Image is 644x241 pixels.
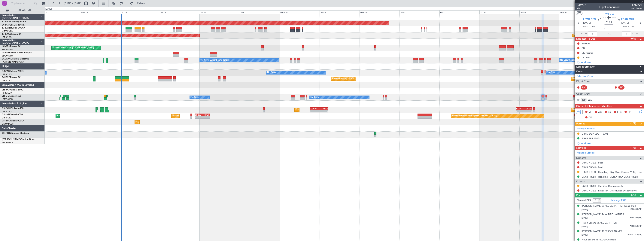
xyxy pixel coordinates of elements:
a: CS-DOUGlobal 6500 [2,107,23,110]
a: F-HECDFalcon 7X [2,76,20,79]
span: 9H-LPZ [2,95,9,97]
span: T7-EMI [2,27,9,29]
div: Wed 20 [360,10,399,14]
div: - - [625,86,634,89]
div: Fri 22 [439,10,479,14]
span: 13:40 [590,25,596,29]
span: 534927 [577,3,586,7]
div: KLAX [516,108,524,110]
span: [DATE] [582,233,588,236]
div: Thu 21 [399,10,439,14]
span: All Aircraft [10,9,40,12]
div: Planned Maint London ([GEOGRAPHIC_DATA]) [452,113,497,119]
span: [DATE] [582,217,588,219]
span: EGKB BQH [621,18,634,21]
div: Planned Maint [GEOGRAPHIC_DATA] ([GEOGRAPHIC_DATA]) [572,76,631,82]
button: Refresh [128,0,151,6]
span: Leg Information [576,65,595,69]
span: FFC [617,110,621,114]
a: Schedule Crew [577,75,593,78]
a: LFMD / CEQ - Handling - Sky Valet Cannes ** My Handling**LFMD / CEQ [582,170,642,174]
div: - [311,110,319,112]
span: 15:05 [621,25,627,29]
a: OE-FOGCitation Mustang [2,132,29,134]
span: DP [588,116,592,120]
div: - - [588,86,596,89]
div: - [319,110,328,112]
div: - [524,110,532,112]
a: F-GPNJFalcon 900EX [2,70,24,72]
div: Planned Maint [GEOGRAPHIC_DATA] ([GEOGRAPHIC_DATA]) [572,107,631,113]
span: Pref Charter [630,7,642,10]
a: EGKB / BQH - Handling - JETEX FBO EGKB / BQH [582,175,638,178]
a: EDLW/DTM [2,48,13,51]
span: Flight Crew [576,79,590,84]
div: Flight Confirmed [599,5,620,9]
div: Add new [581,61,642,64]
a: Manage PAX [611,199,626,202]
div: PIC [581,85,587,90]
span: 9H-LPZ [605,12,614,16]
div: Sun 17 [240,10,280,14]
span: [DATE] - [DATE] [64,2,81,5]
span: LX-GBH [2,45,10,48]
div: Halah Essam M ALDEGHITHER [582,221,617,225]
a: [PERSON_NAME]/QSA [2,61,24,63]
div: - [202,116,209,118]
span: Refresh [134,2,150,5]
button: UTC [576,11,582,15]
div: EGGW [311,108,319,110]
input: --:-- [588,32,597,36]
span: Cabin Crew [576,92,590,96]
span: CS-RRC [2,120,10,122]
div: UK ETA [582,56,590,59]
a: EGKB / BQH - Fuel [582,166,603,169]
div: Sat 23 [479,10,519,14]
span: [DATE] [621,21,629,25]
span: X920555 (PP) [630,208,642,211]
div: Add new [581,142,642,145]
a: FCBB/BZV [2,92,12,94]
a: 9H-LPZLegacy 500 [2,95,21,97]
span: OE-FOG [2,132,11,134]
span: F-HECD [2,76,10,79]
span: Permits [576,122,585,126]
span: ALDT [632,32,638,36]
span: FP [628,110,630,114]
span: 1/2 [577,7,586,10]
div: Prebrief [582,42,590,45]
div: Sun 24 [519,10,559,14]
span: [DATE] [583,21,591,25]
div: No Crew [311,95,319,100]
div: EGKB PPR 1505z [582,137,600,140]
a: CS-RRCFalcon 900LX [2,120,24,122]
span: LXM728 [630,3,642,7]
div: CB [582,47,585,50]
div: Mon 25 [559,10,599,14]
span: CS-JHH [2,114,10,116]
span: 18AP01514 (PP) [627,233,642,236]
div: KLAX [319,108,328,110]
a: LLA [588,98,596,102]
div: UK Permit [582,51,593,54]
a: LX-INBFalcon 900EX EASy II [2,52,32,54]
div: Thu 14 [120,10,160,14]
a: CS-JHHGlobal 6000 [2,114,23,116]
a: EDLW/DTM [2,54,13,57]
span: [DATE] [582,208,588,211]
a: LFMD / CEQ - Fuel [582,161,603,164]
div: SIC [618,85,624,90]
span: Dispatch Checks and Weather [576,104,612,108]
div: Planned Maint [GEOGRAPHIC_DATA] ([GEOGRAPHIC_DATA]) [296,107,355,113]
span: 01:25 [606,21,612,24]
a: T7-EAGLFalcon 8X [2,33,21,35]
span: MF [588,110,592,114]
div: [PERSON_NAME] [PERSON_NAME] [582,230,622,233]
a: LX-GBHFalcon 7X [2,45,20,48]
div: Planned Maint [GEOGRAPHIC_DATA] ([GEOGRAPHIC_DATA]) [332,76,391,82]
div: Mon 18 [280,10,320,14]
a: DNMM/LOS [2,123,14,125]
span: LFMD CEQ [583,18,596,21]
a: T7-DYNChallenger 604 [2,21,26,23]
div: No Crew Luxembourg (Findel) [201,57,229,63]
